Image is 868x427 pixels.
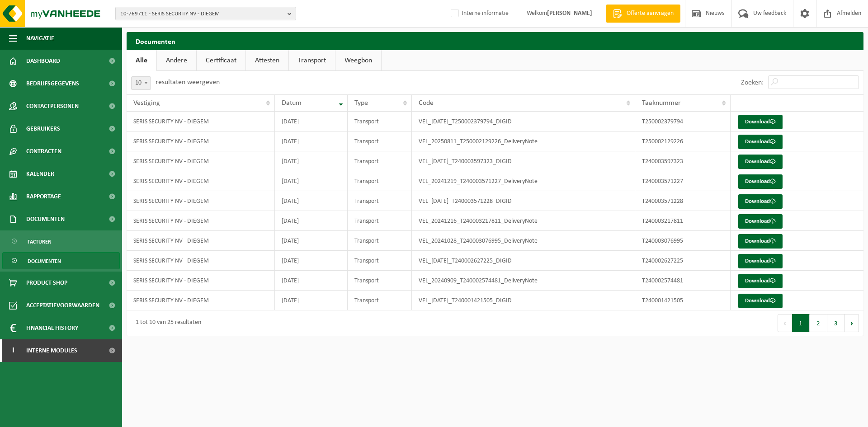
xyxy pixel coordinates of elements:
[348,211,412,231] td: Transport
[26,27,54,50] span: Navigatie
[127,151,275,171] td: SERIS SECURITY NV - DIEGEM
[412,171,635,191] td: VEL_20241219_T240003571227_DeliveryNote
[827,314,845,332] button: 3
[275,291,348,310] td: [DATE]
[28,253,61,270] span: Documenten
[412,251,635,271] td: VEL_[DATE]_T240002627225_DIGID
[131,315,201,331] div: 1 tot 10 van 25 resultaten
[275,211,348,231] td: [DATE]
[412,151,635,171] td: VEL_[DATE]_T240003597323_DIGID
[635,151,730,171] td: T240003597323
[157,50,196,71] a: Andere
[127,291,275,310] td: SERIS SECURITY NV - DIEGEM
[26,339,77,362] span: Interne modules
[127,211,275,231] td: SERIS SECURITY NV - DIEGEM
[412,271,635,291] td: VEL_20240909_T240002574481_DeliveryNote
[127,32,863,50] h2: Documenten
[738,194,783,209] a: Download
[275,131,348,151] td: [DATE]
[810,314,827,332] button: 2
[348,251,412,271] td: Transport
[547,10,592,17] strong: [PERSON_NAME]
[275,251,348,271] td: [DATE]
[348,191,412,211] td: Transport
[738,254,783,268] a: Download
[635,211,730,231] td: T240003217811
[635,271,730,291] td: T240002574481
[127,171,275,191] td: SERIS SECURITY NV - DIEGEM
[635,291,730,310] td: T240001421505
[738,155,783,169] a: Download
[348,271,412,291] td: Transport
[845,314,859,332] button: Next
[127,131,275,151] td: SERIS SECURITY NV - DIEGEM
[133,99,160,107] span: Vestiging
[738,274,783,288] a: Download
[127,231,275,251] td: SERIS SECURITY NV - DIEGEM
[642,99,681,107] span: Taaknummer
[738,135,783,149] a: Download
[348,231,412,251] td: Transport
[412,131,635,151] td: VEL_20250811_T250002129226_DeliveryNote
[289,50,335,71] a: Transport
[635,231,730,251] td: T240003076995
[275,191,348,211] td: [DATE]
[635,112,730,131] td: T250002379794
[635,171,730,191] td: T240003571227
[449,7,509,20] label: Interne informatie
[2,233,120,250] a: Facturen
[275,171,348,191] td: [DATE]
[127,112,275,131] td: SERIS SECURITY NV - DIEGEM
[635,251,730,271] td: T240002627225
[792,314,810,332] button: 1
[275,271,348,291] td: [DATE]
[624,9,676,18] span: Offerte aanvragen
[412,231,635,251] td: VEL_20241028_T240003076995_DeliveryNote
[26,95,79,117] span: Contactpersonen
[412,211,635,231] td: VEL_20241216_T240003217811_DeliveryNote
[26,185,61,208] span: Rapportage
[26,317,78,339] span: Financial History
[120,7,284,21] span: 10-769711 - SERIS SECURITY NV - DIEGEM
[348,151,412,171] td: Transport
[127,50,156,71] a: Alle
[26,72,79,95] span: Bedrijfsgegevens
[778,314,792,332] button: Previous
[275,231,348,251] td: [DATE]
[419,99,434,107] span: Code
[738,234,783,249] a: Download
[738,214,783,229] a: Download
[606,5,680,23] a: Offerte aanvragen
[131,76,151,90] span: 10
[28,233,52,250] span: Facturen
[741,79,764,86] label: Zoeken:
[26,50,60,72] span: Dashboard
[26,163,54,185] span: Kalender
[635,191,730,211] td: T240003571228
[26,294,99,317] span: Acceptatievoorwaarden
[275,151,348,171] td: [DATE]
[738,115,783,129] a: Download
[127,251,275,271] td: SERIS SECURITY NV - DIEGEM
[246,50,288,71] a: Attesten
[635,131,730,151] td: T250002129226
[2,252,120,269] a: Documenten
[282,99,302,107] span: Datum
[412,291,635,310] td: VEL_[DATE]_T240001421505_DIGID
[348,112,412,131] td: Transport
[26,117,60,140] span: Gebruikers
[127,271,275,291] td: SERIS SECURITY NV - DIEGEM
[348,291,412,310] td: Transport
[354,99,368,107] span: Type
[738,294,783,308] a: Download
[26,140,61,163] span: Contracten
[412,112,635,131] td: VEL_[DATE]_T250002379794_DIGID
[115,7,296,20] button: 10-769711 - SERIS SECURITY NV - DIEGEM
[348,131,412,151] td: Transport
[9,339,17,362] span: I
[26,208,65,230] span: Documenten
[132,77,151,89] span: 10
[738,174,783,189] a: Download
[156,79,220,86] label: resultaten weergeven
[275,112,348,131] td: [DATE]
